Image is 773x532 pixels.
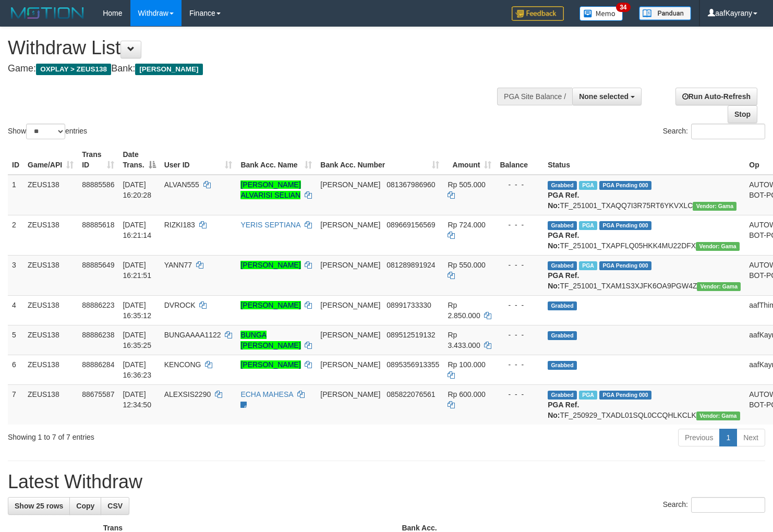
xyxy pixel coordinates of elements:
[696,412,740,420] span: Vendor URL: https://trx31.1velocity.biz
[500,359,539,370] div: - - -
[579,181,597,190] span: Marked by aafanarl
[548,331,577,340] span: Grabbed
[691,124,765,139] input: Search:
[599,181,651,190] span: PGA Pending
[678,429,720,446] a: Previous
[164,180,199,189] span: ALVAN555
[123,261,151,280] span: [DATE] 16:21:51
[386,360,439,369] span: Copy 0895356913355 to clipboard
[691,497,765,513] input: Search:
[8,215,23,255] td: 2
[579,92,629,101] span: None selected
[543,145,745,175] th: Status
[240,390,293,398] a: ECHA MAHESA
[76,502,94,510] span: Copy
[160,145,237,175] th: User ID: activate to sort column ascending
[320,301,380,309] span: [PERSON_NAME]
[448,221,485,229] span: Rp 724.000
[8,38,505,58] h1: Withdraw List
[123,331,151,349] span: [DATE] 16:35:25
[8,64,505,74] h4: Game: Bank:
[548,301,577,310] span: Grabbed
[23,215,78,255] td: ZEUS138
[8,384,23,425] td: 7
[579,261,597,270] span: Marked by aafanarl
[8,175,23,215] td: 1
[36,64,111,75] span: OXPLAY > ZEUS138
[548,191,579,210] b: PGA Ref. No:
[123,360,151,379] span: [DATE] 16:36:23
[320,390,380,398] span: [PERSON_NAME]
[697,282,741,291] span: Vendor URL: https://trx31.1velocity.biz
[23,145,78,175] th: Game/API: activate to sort column ascending
[500,389,539,400] div: - - -
[448,180,485,189] span: Rp 505.000
[386,261,435,269] span: Copy 081289891924 to clipboard
[500,179,539,190] div: - - -
[240,301,300,309] a: [PERSON_NAME]
[500,260,539,270] div: - - -
[118,145,160,175] th: Date Trans.: activate to sort column descending
[448,301,480,320] span: Rp 2.850.000
[572,88,642,105] button: None selected
[123,301,151,320] span: [DATE] 16:35:12
[23,355,78,384] td: ZEUS138
[164,390,211,398] span: ALEXSIS2290
[8,355,23,384] td: 6
[548,181,577,190] span: Grabbed
[240,360,300,369] a: [PERSON_NAME]
[448,360,485,369] span: Rp 100.000
[8,497,70,515] a: Show 25 rows
[320,360,380,369] span: [PERSON_NAME]
[579,221,597,230] span: Marked by aafanarl
[8,255,23,295] td: 3
[320,261,380,269] span: [PERSON_NAME]
[579,6,623,21] img: Button%20Memo.svg
[548,401,579,419] b: PGA Ref. No:
[548,361,577,370] span: Grabbed
[240,221,300,229] a: YERIS SEPTIANA
[675,88,757,105] a: Run Auto-Refresh
[728,105,757,123] a: Stop
[543,384,745,425] td: TF_250929_TXADL01SQL0CCQHLKCLK
[123,390,151,409] span: [DATE] 12:34:50
[240,180,300,199] a: [PERSON_NAME] ALVARISI SELIAN
[23,175,78,215] td: ZEUS138
[78,145,118,175] th: Trans ID: activate to sort column ascending
[543,255,745,295] td: TF_251001_TXAM1S3XJFK6OA9PGW4Z
[548,221,577,230] span: Grabbed
[23,325,78,355] td: ZEUS138
[82,221,114,229] span: 88885618
[736,429,765,446] a: Next
[448,331,480,349] span: Rp 3.433.000
[82,360,114,369] span: 88886284
[26,124,65,139] select: Showentries
[599,391,651,400] span: PGA Pending
[548,391,577,400] span: Grabbed
[164,301,196,309] span: DVROCK
[164,331,221,339] span: BUNGAAAA1122
[240,261,300,269] a: [PERSON_NAME]
[135,64,202,75] span: [PERSON_NAME]
[543,215,745,255] td: TF_251001_TXAPFLQ05HKK4MU22DFX
[386,331,435,339] span: Copy 089512519132 to clipboard
[696,242,740,251] span: Vendor URL: https://trx31.1velocity.biz
[719,429,737,446] a: 1
[8,428,315,442] div: Showing 1 to 7 of 7 entries
[448,390,485,398] span: Rp 600.000
[8,5,87,21] img: MOTION_logo.png
[548,271,579,290] b: PGA Ref. No:
[69,497,101,515] a: Copy
[579,391,597,400] span: Marked by aafpengsreynich
[23,295,78,325] td: ZEUS138
[82,180,114,189] span: 88885586
[548,261,577,270] span: Grabbed
[386,390,435,398] span: Copy 085822076561 to clipboard
[663,124,765,139] label: Search:
[386,221,435,229] span: Copy 089669156569 to clipboard
[164,221,195,229] span: RIZKI183
[23,384,78,425] td: ZEUS138
[496,145,543,175] th: Balance
[15,502,63,510] span: Show 25 rows
[8,124,87,139] label: Show entries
